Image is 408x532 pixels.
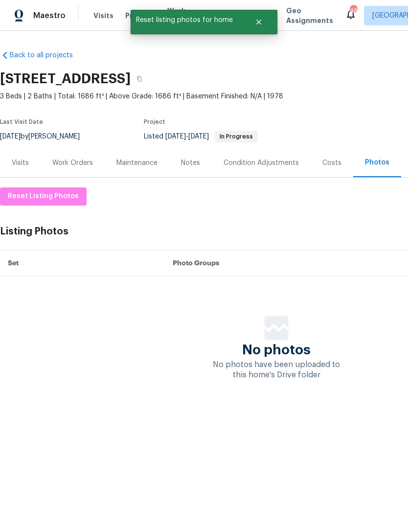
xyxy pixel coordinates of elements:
[243,12,275,32] button: Close
[181,158,200,168] div: Notes
[365,158,389,167] div: Photos
[188,133,209,140] span: [DATE]
[144,119,165,125] span: Project
[216,134,257,139] span: In Progress
[125,11,156,21] span: Projects
[165,133,209,140] span: -
[144,133,258,140] span: Listed
[350,6,357,16] div: 46
[322,158,341,168] div: Costs
[242,345,311,355] span: No photos
[167,6,192,25] span: Work Orders
[131,10,243,30] span: Reset listing photos for home
[52,158,93,168] div: Work Orders
[33,11,66,21] span: Maestro
[8,190,79,203] span: Reset Listing Photos
[286,6,333,25] span: Geo Assignments
[131,70,148,88] button: Copy Address
[116,158,158,168] div: Maintenance
[165,133,186,140] span: [DATE]
[213,361,340,379] span: No photos have been uploaded to this home's Drive folder
[93,11,113,21] span: Visits
[12,158,29,168] div: Visits
[224,158,299,168] div: Condition Adjustments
